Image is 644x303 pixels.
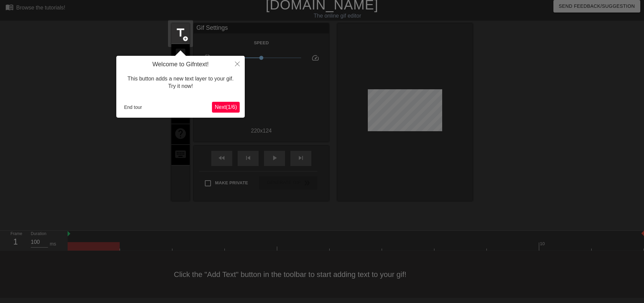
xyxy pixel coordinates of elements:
button: Next [212,102,240,113]
button: End tour [121,102,145,112]
span: Next ( 1 / 6 ) [215,104,237,110]
h4: Welcome to Gifntext! [121,61,240,68]
div: This button adds a new text layer to your gif. Try it now! [121,68,240,97]
button: Close [230,56,245,71]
